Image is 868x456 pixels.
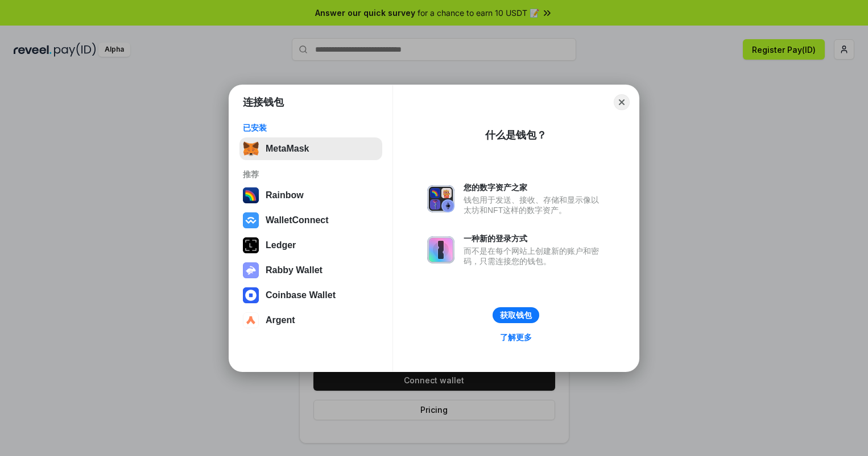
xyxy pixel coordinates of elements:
div: 获取钱包 [500,310,532,320]
button: Ledger [239,234,382,257]
img: svg+xml,%3Csvg%20width%3D%22120%22%20height%3D%22120%22%20viewBox%3D%220%200%20120%20120%22%20fil... [243,187,259,203]
div: Argent [266,315,295,325]
button: Close [614,94,630,110]
button: Rabby Wallet [239,259,382,282]
button: MetaMask [239,137,382,160]
h1: 连接钱包 [243,95,284,109]
div: 推荐 [243,169,379,179]
button: Rainbow [239,184,382,207]
button: Coinbase Wallet [239,284,382,307]
div: Rabby Wallet [266,265,323,275]
div: Rainbow [266,190,304,200]
div: 什么是钱包？ [485,128,547,142]
img: svg+xml,%3Csvg%20fill%3D%22none%22%20height%3D%2233%22%20viewBox%3D%220%200%2035%2033%22%20width%... [243,141,259,157]
div: 已安装 [243,123,379,133]
div: 一种新的登录方式 [464,233,605,244]
img: svg+xml,%3Csvg%20width%3D%2228%22%20height%3D%2228%22%20viewBox%3D%220%200%2028%2028%22%20fill%3D... [243,212,259,228]
button: WalletConnect [239,209,382,232]
button: Argent [239,309,382,332]
div: 了解更多 [500,332,532,342]
div: Coinbase Wallet [266,290,336,300]
img: svg+xml,%3Csvg%20xmlns%3D%22http%3A%2F%2Fwww.w3.org%2F2000%2Fsvg%22%20fill%3D%22none%22%20viewBox... [427,185,454,212]
div: Ledger [266,240,296,250]
a: 了解更多 [493,330,539,345]
img: svg+xml,%3Csvg%20width%3D%2228%22%20height%3D%2228%22%20viewBox%3D%220%200%2028%2028%22%20fill%3D... [243,312,259,328]
div: 您的数字资产之家 [464,182,605,193]
div: 而不是在每个网站上创建新的账户和密码，只需连接您的钱包。 [464,246,605,266]
div: MetaMask [266,144,309,154]
img: svg+xml,%3Csvg%20width%3D%2228%22%20height%3D%2228%22%20viewBox%3D%220%200%2028%2028%22%20fill%3D... [243,287,259,303]
div: 钱包用于发送、接收、存储和显示像以太坊和NFT这样的数字资产。 [464,195,605,215]
div: WalletConnect [266,215,329,225]
img: svg+xml,%3Csvg%20xmlns%3D%22http%3A%2F%2Fwww.w3.org%2F2000%2Fsvg%22%20fill%3D%22none%22%20viewBox... [427,236,454,263]
img: svg+xml,%3Csvg%20xmlns%3D%22http%3A%2F%2Fwww.w3.org%2F2000%2Fsvg%22%20fill%3D%22none%22%20viewBox... [243,262,259,278]
button: 获取钱包 [493,307,539,323]
img: svg+xml,%3Csvg%20xmlns%3D%22http%3A%2F%2Fwww.w3.org%2F2000%2Fsvg%22%20width%3D%2228%22%20height%3... [243,237,259,253]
